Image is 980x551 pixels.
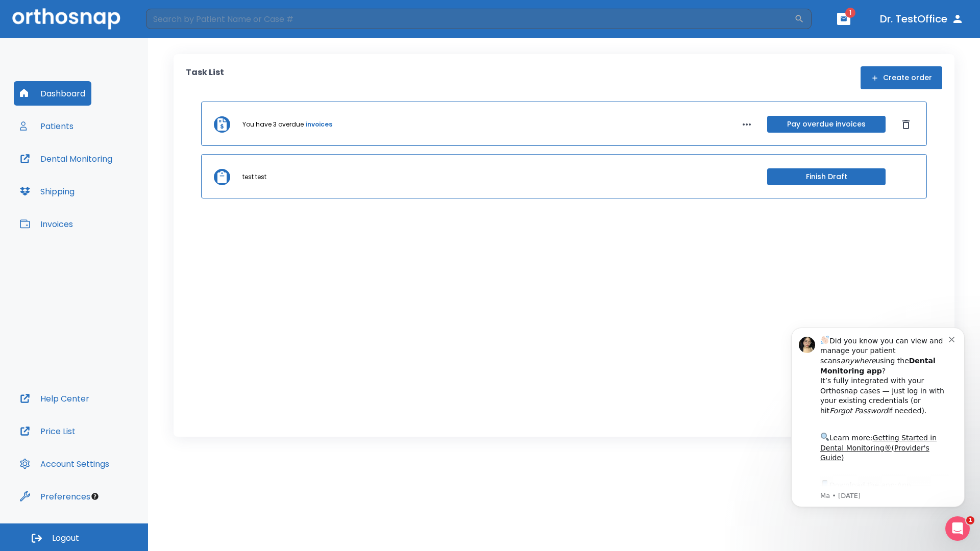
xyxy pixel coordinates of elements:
[898,116,914,133] button: Dismiss
[14,452,115,476] button: Account Settings
[845,8,855,18] span: 1
[12,8,120,29] img: Orthosnap
[242,120,304,129] p: You have 3 overdue
[876,10,968,28] button: Dr. TestOffice
[14,386,95,411] button: Help Center
[966,516,974,524] span: 1
[14,212,79,236] button: Invoices
[767,116,886,133] button: Pay overdue invoices
[776,312,980,523] iframe: Intercom notifications message
[14,484,96,509] button: Preferences
[14,81,91,106] button: Dashboard
[14,419,82,443] button: Price List
[173,22,181,30] button: Dismiss notification
[945,516,970,541] iframe: Intercom live chat
[44,169,135,187] a: App Store
[767,168,886,185] button: Finish Draft
[90,492,100,501] div: Tooltip anchor
[242,172,266,182] p: test test
[44,166,173,218] div: Download the app: | ​ Let us know if you need help getting started!
[306,120,332,129] a: invoices
[14,114,80,138] button: Patients
[146,9,794,29] input: Search by Patient Name or Case #
[861,66,942,89] button: Create order
[14,146,118,171] button: Dental Monitoring
[186,66,224,89] p: Task List
[44,179,173,188] p: Message from Ma, sent 2w ago
[52,533,79,544] span: Logout
[14,179,81,204] button: Shipping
